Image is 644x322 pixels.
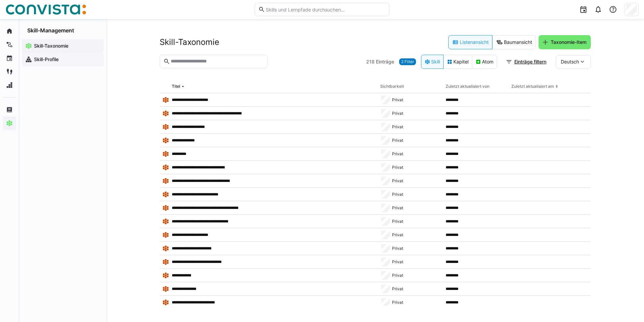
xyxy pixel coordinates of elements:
span: Privat [392,97,403,103]
input: Skills und Lernpfade durchsuchen… [265,6,386,12]
span: 2 Filter [401,59,414,64]
div: Sichtbarkeit [380,84,404,89]
eds-button-option: Atom [472,55,497,69]
span: 218 [366,58,375,65]
span: Privat [392,232,403,238]
eds-button-option: Skill [421,55,444,69]
span: Privat [392,124,403,130]
span: Einträge [376,58,394,65]
span: Privat [392,178,403,184]
span: Einträge filtern [513,58,547,65]
span: Privat [392,300,403,305]
eds-button-option: Baumansicht [492,35,536,49]
span: Privat [392,151,403,157]
div: Titel [172,84,180,89]
span: Deutsch [561,58,579,65]
eds-button-option: Listenansicht [448,35,492,49]
h2: Skill-Taxonomie [160,37,219,47]
button: Taxonomie-Item [539,35,591,49]
eds-button-option: Kapitel [443,55,472,69]
div: Zuletzt aktualisiert von [446,84,489,89]
span: Privat [392,111,403,116]
span: Privat [392,138,403,143]
span: Privat [392,192,403,197]
span: Taxonomie-Item [550,39,587,46]
span: Privat [392,286,403,292]
div: Zuletzt aktualisiert am [511,84,554,89]
span: Privat [392,259,403,265]
span: Privat [392,219,403,224]
span: Privat [392,205,403,211]
span: Privat [392,246,403,251]
span: Privat [392,273,403,278]
button: Einträge filtern [502,55,551,69]
span: Privat [392,165,403,170]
